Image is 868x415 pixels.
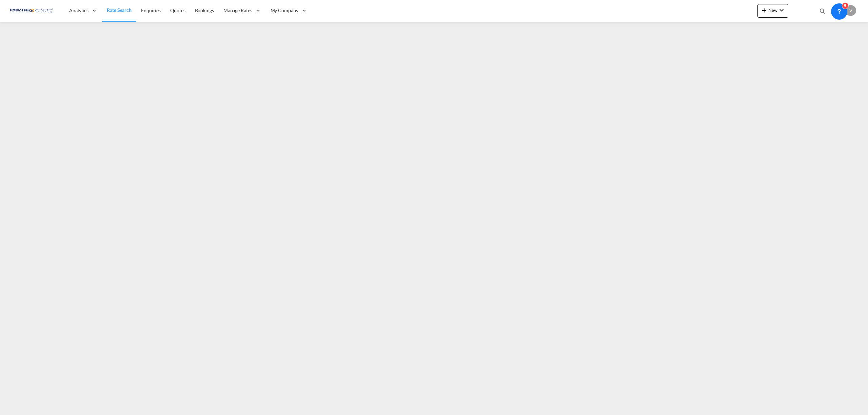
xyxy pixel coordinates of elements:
div: Help [830,5,845,17]
span: Analytics [69,7,88,14]
span: Enquiries [141,7,161,13]
span: Help [830,5,842,16]
span: Manage Rates [223,7,252,14]
div: V [845,5,856,16]
md-icon: icon-chevron-down [777,6,786,14]
md-icon: icon-magnify [819,7,826,15]
img: c67187802a5a11ec94275b5db69a26e6.png [10,3,56,18]
md-icon: icon-plus 400-fg [760,6,768,14]
div: icon-magnify [819,7,826,18]
span: Bookings [195,7,214,13]
span: My Company [271,7,298,14]
span: Rate Search [107,7,132,13]
span: New [760,7,786,13]
span: Quotes [170,7,185,13]
button: icon-plus 400-fgNewicon-chevron-down [757,4,788,18]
